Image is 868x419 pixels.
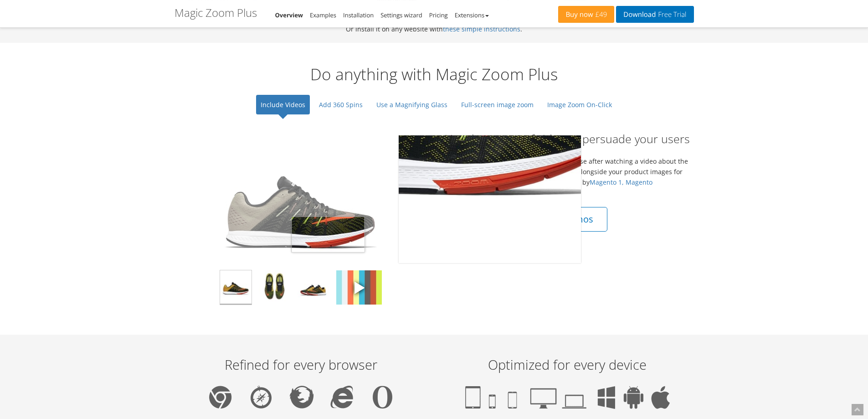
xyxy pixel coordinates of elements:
a: these simple instructions [443,25,520,33]
a: Add 360 Spins [314,95,367,114]
a: Extensions [455,11,489,19]
a: Buy Now [441,207,507,232]
a: Installation [343,11,374,19]
a: WordPress [447,188,479,197]
a: Settings wizard [380,11,422,19]
img: Magic Zoom Plus [298,270,329,305]
img: Magic Zoom Plus [220,270,252,305]
h1: Magic Zoom Plus [175,7,257,19]
a: Full-screen image zoom [457,95,538,114]
p: Optimized for every device [443,357,692,372]
a: Include Videos [256,95,310,114]
p: Refined for every browser [177,357,425,372]
a: Pricing [429,11,448,19]
a: Image Zoom On-Click [543,95,616,114]
h2: Do anything with Magic Zoom Plus [175,66,694,83]
a: Magic Zoom PlusMagic Zoom Plus [210,135,392,263]
img: Magic Zoom Plus [336,270,382,305]
a: View All Demos [514,207,607,232]
a: Prestashop [538,188,572,197]
img: Chrome, Safari, Firefox, IE, Opera [209,386,392,409]
img: Tablet, phone, smartphone, desktop, laptop, Windows, Android, iOS [465,386,670,409]
a: DownloadFree Trial [616,6,693,23]
span: Free Trial [656,11,686,18]
span: £49 [593,11,607,18]
div: Visitors are 73% more likely to make a purchase after watching a video about the product. Show yo... [441,131,694,232]
a: Buy now£49 [558,6,614,23]
a: Use a Magnifying Glass [372,95,452,114]
img: Magic Zoom Plus [210,135,392,263]
h2: Use the power of video to persuade your users [441,131,694,147]
img: Magic Zoom Plus [259,270,290,305]
a: Examples [310,11,336,19]
a: Woocommerce [481,188,526,197]
a: Overview [275,11,303,19]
